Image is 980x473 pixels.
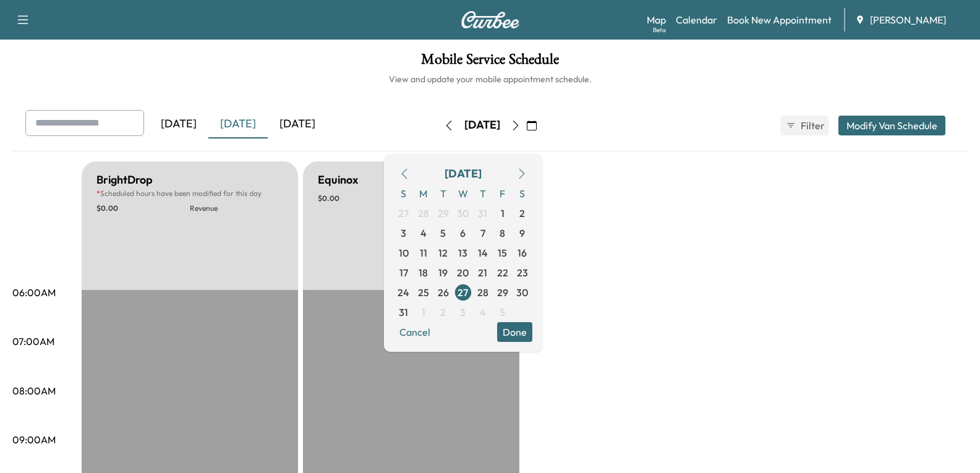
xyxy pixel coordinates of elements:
span: 14 [478,245,488,260]
span: T [433,184,453,203]
span: W [453,184,473,203]
span: 24 [398,285,409,300]
span: 5 [440,226,446,241]
span: 20 [457,265,469,280]
span: 7 [480,226,485,241]
span: 31 [478,206,487,221]
img: Curbee Logo [461,11,520,28]
div: [DATE] [268,110,327,138]
span: 6 [460,226,466,241]
div: [DATE] [149,110,208,138]
span: S [394,184,414,203]
span: 17 [399,265,408,280]
span: 2 [440,305,446,320]
div: Beta [653,25,666,35]
span: 10 [399,245,409,260]
span: 1 [501,206,505,221]
p: Scheduled hours have been modified for this day [96,189,283,198]
span: 5 [500,305,505,320]
span: Filter [801,118,823,133]
span: 23 [517,265,528,280]
span: 22 [497,265,508,280]
span: 28 [418,206,429,221]
span: 4 [480,305,486,320]
button: Filter [780,116,829,135]
span: 11 [420,245,427,260]
span: 29 [497,285,508,300]
span: 19 [438,265,448,280]
span: 9 [519,226,525,241]
p: Revenue [190,203,283,213]
a: Book New Appointment [727,12,832,27]
span: 28 [477,285,488,300]
span: [PERSON_NAME] [870,12,946,27]
h5: Equinox [318,171,358,189]
span: 31 [399,305,408,320]
p: 08:00AM [12,383,56,398]
span: 30 [457,206,469,221]
span: S [513,184,532,203]
span: 18 [419,265,428,280]
h5: BrightDrop [96,171,153,189]
span: 25 [418,285,429,300]
span: 12 [438,245,448,260]
h6: View and update your mobile appointment schedule. [12,73,968,85]
p: 06:00AM [12,285,56,300]
span: 8 [500,226,505,241]
span: 30 [516,285,528,300]
button: Done [497,322,532,342]
span: 16 [518,245,527,260]
span: 1 [422,305,425,320]
p: 09:00AM [12,432,56,447]
div: [DATE] [208,110,268,138]
span: 13 [458,245,467,260]
span: 21 [478,265,487,280]
h1: Mobile Service Schedule [12,52,968,73]
span: 4 [420,226,427,241]
p: $ 0.00 [96,203,190,213]
span: 27 [458,285,468,300]
span: 15 [498,245,507,260]
div: [DATE] [445,165,482,182]
span: 3 [460,305,466,320]
span: 26 [438,285,449,300]
span: M [414,184,433,203]
button: Cancel [394,322,436,342]
button: Modify Van Schedule [838,116,945,135]
p: $ 0.00 [318,194,411,203]
span: F [493,184,513,203]
span: T [473,184,493,203]
span: 3 [401,226,406,241]
a: Calendar [676,12,717,27]
div: [DATE] [464,117,500,133]
span: 27 [398,206,409,221]
span: 2 [519,206,525,221]
a: MapBeta [647,12,666,27]
span: 29 [438,206,449,221]
p: 07:00AM [12,334,54,349]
